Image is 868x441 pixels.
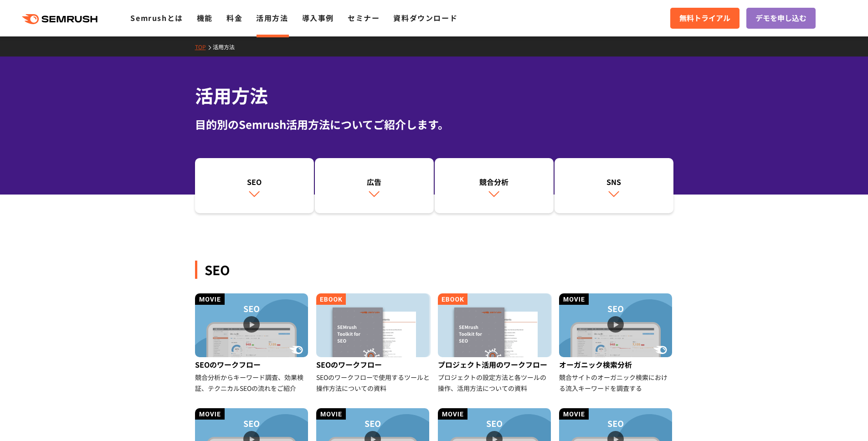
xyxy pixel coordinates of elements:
[316,293,431,394] a: SEOのワークフロー SEOのワークフローで使用するツールと操作方法についての資料
[559,293,673,394] a: オーガニック検索分析 競合サイトのオーガニック検索における流入キーワードを調査する
[302,12,334,23] a: 導入事例
[195,82,673,109] h1: 活用方法
[197,12,213,23] a: 機能
[319,176,429,187] div: 広告
[438,357,552,372] div: プロジェクト活用のワークフロー
[755,12,806,24] span: デモを申し込む
[315,158,434,214] a: 広告
[559,372,673,394] div: 競合サイトのオーガニック検索における流入キーワードを調査する
[439,176,549,187] div: 競合分析
[438,372,552,394] div: プロジェクトの設定方法と各ツールの操作、活用方法についての資料
[555,158,673,214] a: SNS
[256,12,288,23] a: 活用方法
[435,158,554,214] a: 競合分析
[195,293,309,394] a: SEOのワークフロー 競合分析からキーワード調査、効果検証、テクニカルSEOの流れをご紹介
[746,8,816,29] a: デモを申し込む
[348,12,380,23] a: セミナー
[393,12,457,23] a: 資料ダウンロード
[195,357,309,372] div: SEOのワークフロー
[130,12,183,23] a: Semrushとは
[213,43,241,51] a: 活用方法
[226,12,242,23] a: 料金
[195,158,314,214] a: SEO
[195,43,213,51] a: TOP
[200,176,309,187] div: SEO
[679,12,730,24] span: 無料トライアル
[316,357,431,372] div: SEOのワークフロー
[316,372,431,394] div: SEOのワークフローで使用するツールと操作方法についての資料
[438,293,552,394] a: プロジェクト活用のワークフロー プロジェクトの設定方法と各ツールの操作、活用方法についての資料
[670,8,740,29] a: 無料トライアル
[195,372,309,394] div: 競合分析からキーワード調査、効果検証、テクニカルSEOの流れをご紹介
[195,116,673,133] div: 目的別のSemrush活用方法についてご紹介します。
[195,261,673,279] div: SEO
[559,176,669,187] div: SNS
[559,357,673,372] div: オーガニック検索分析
